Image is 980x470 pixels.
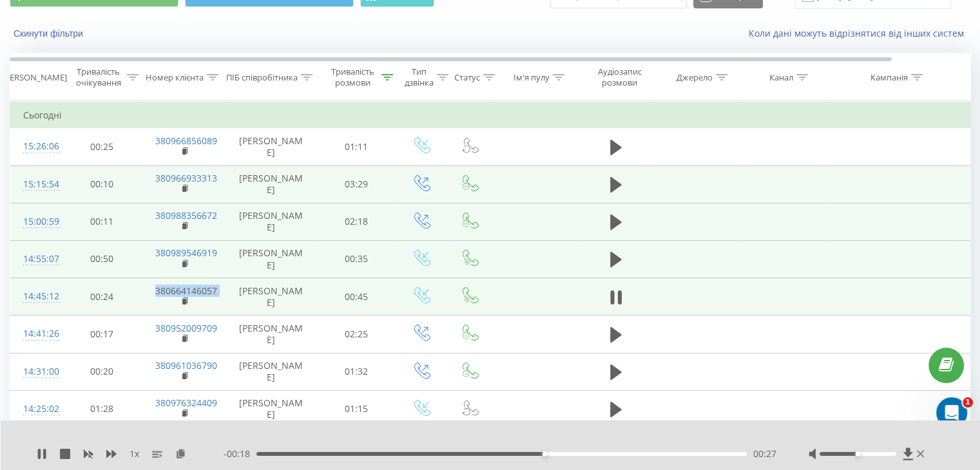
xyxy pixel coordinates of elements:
div: 15:00:59 [23,209,49,234]
td: [PERSON_NAME] [226,165,316,203]
div: Канал [769,72,793,83]
a: 380988356672 [155,209,217,221]
td: [PERSON_NAME] [226,128,316,165]
div: Accessibility label [543,451,548,456]
a: 380952009709 [155,322,217,334]
div: Аудіозапис розмови [588,66,651,88]
div: ПІБ співробітника [226,72,298,83]
a: Коли дані можуть відрізнятися вiд інших систем [749,27,970,39]
div: Тривалість очікування [73,66,124,88]
td: 00:20 [62,353,142,390]
td: [PERSON_NAME] [226,390,316,428]
td: 03:29 [316,165,397,203]
div: [PERSON_NAME] [2,72,67,83]
td: 00:35 [316,240,397,277]
div: 14:45:12 [23,284,49,309]
td: 02:25 [316,315,397,353]
div: 14:41:26 [23,321,49,346]
div: Тривалість розмови [327,66,378,88]
td: 00:10 [62,165,142,203]
td: 01:32 [316,353,397,390]
td: 01:28 [62,390,142,428]
td: [PERSON_NAME] [226,315,316,353]
span: 1 [963,397,973,408]
a: 380966856089 [155,135,217,147]
div: 15:15:54 [23,172,49,197]
td: 00:24 [62,278,142,315]
a: 380966933313 [155,172,217,184]
span: 1 x [130,447,139,460]
div: 14:25:02 [23,397,49,422]
td: 01:15 [316,390,397,428]
a: 380989546919 [155,247,217,259]
div: Accessibility label [855,451,860,456]
td: 00:50 [62,240,142,277]
td: 02:18 [316,203,397,240]
td: 00:45 [316,278,397,315]
div: Тип дзвінка [405,66,434,88]
div: Ім'я пулу [514,72,550,83]
div: 15:26:06 [23,134,49,159]
div: 14:55:07 [23,247,49,272]
span: 00:27 [753,447,776,460]
td: 00:25 [62,128,142,165]
a: 380961036790 [155,359,217,371]
span: - 00:18 [224,447,256,460]
td: 01:11 [316,128,397,165]
a: 380976324409 [155,397,217,409]
a: 380664146057 [155,285,217,297]
td: [PERSON_NAME] [226,203,316,240]
div: Кампанія [870,72,908,83]
div: Номер клієнта [146,72,204,83]
td: [PERSON_NAME] [226,353,316,390]
td: [PERSON_NAME] [226,240,316,277]
div: 14:31:00 [23,359,49,384]
td: 00:17 [62,315,142,353]
div: Статус [454,72,480,83]
td: 00:11 [62,203,142,240]
div: Джерело [677,72,713,83]
td: [PERSON_NAME] [226,278,316,315]
iframe: Intercom live chat [936,397,967,428]
button: Скинути фільтри [10,28,90,39]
